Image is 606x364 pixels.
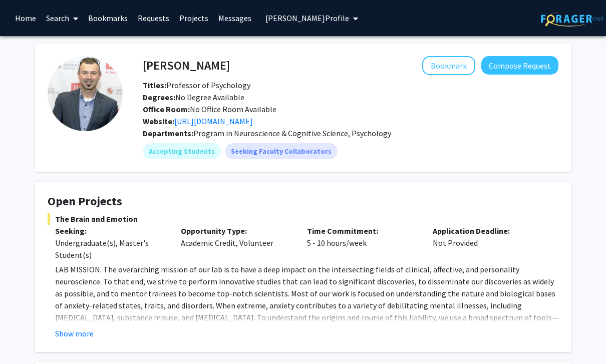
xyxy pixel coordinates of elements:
h4: [PERSON_NAME] [143,56,230,75]
mat-chip: Accepting Students [143,143,221,159]
div: Not Provided [425,225,551,261]
span: No Degree Available [143,92,244,102]
a: Bookmarks [83,1,133,36]
button: Compose Request to Alexander Shackman [481,56,558,75]
b: Departments: [143,128,193,138]
div: 5 - 10 hours/week [299,225,425,261]
span: [PERSON_NAME] Profile [265,13,349,23]
b: Titles: [143,80,166,90]
img: Profile Picture [48,56,123,131]
button: Add Alexander Shackman to Bookmarks [422,56,475,75]
p: Opportunity Type: [181,225,291,237]
h4: Open Projects [48,194,558,209]
img: ForagerOne Logo [541,11,603,27]
a: Requests [133,1,174,36]
span: Professor of Psychology [143,80,250,90]
button: Show more [55,327,94,339]
b: Degrees: [143,92,175,102]
a: Home [10,1,41,36]
div: Undergraduate(s), Master's Student(s) [55,237,166,261]
span: The Brain and Emotion [48,213,558,225]
b: Website: [143,116,174,126]
a: Search [41,1,83,36]
a: Opens in a new tab [174,116,253,126]
a: Projects [174,1,213,36]
p: Time Commitment: [307,225,418,237]
span: No Office Room Available [143,104,276,114]
div: Academic Credit, Volunteer [173,225,299,261]
span: Program in Neuroscience & Cognitive Science, Psychology [193,128,391,138]
p: Seeking: [55,225,166,237]
mat-chip: Seeking Faculty Collaborators [225,143,338,159]
a: Messages [213,1,256,36]
b: Office Room: [143,104,190,114]
p: Application Deadline: [433,225,543,237]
